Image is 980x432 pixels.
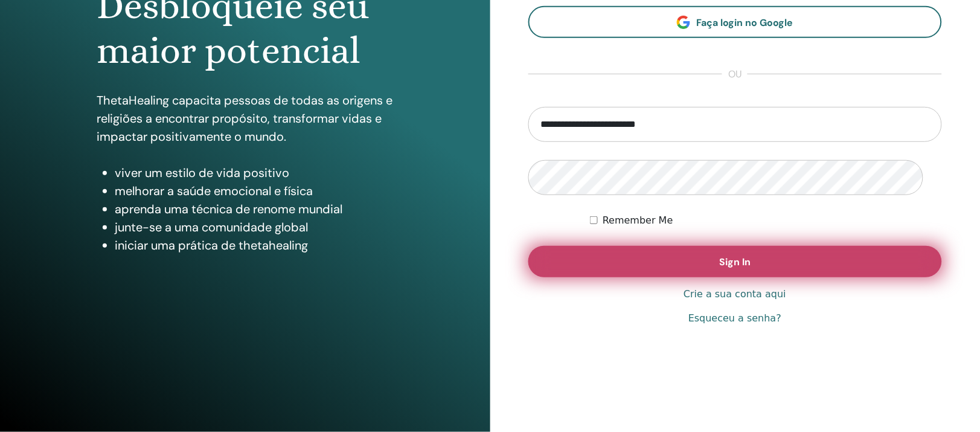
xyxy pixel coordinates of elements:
li: iniciar uma prática de thetahealing [115,236,393,254]
a: Esqueceu a senha? [688,311,781,326]
span: Sign In [719,256,751,268]
p: ThetaHealing capacita pessoas de todas as origens e religiões a encontrar propósito, transformar ... [97,91,393,146]
li: aprenda uma técnica de renome mundial [115,200,393,218]
span: ou [722,67,748,82]
a: Crie a sua conta aqui [684,287,786,301]
button: Sign In [528,246,943,277]
a: Faça login no Google [528,6,943,38]
div: Keep me authenticated indefinitely or until I manually logout [590,213,942,228]
span: Faça login no Google [696,16,793,29]
label: Remember Me [603,213,673,228]
li: junte-se a uma comunidade global [115,218,393,236]
li: melhorar a saúde emocional e física [115,182,393,200]
li: viver um estilo de vida positivo [115,164,393,182]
